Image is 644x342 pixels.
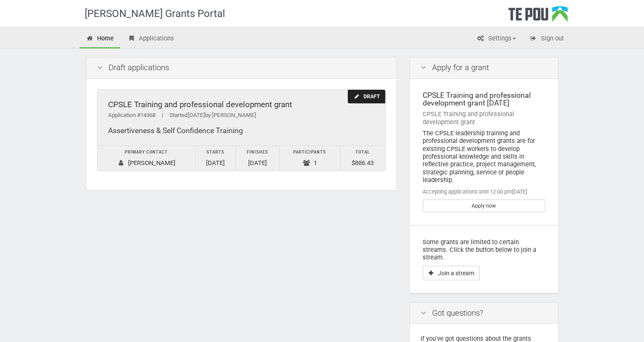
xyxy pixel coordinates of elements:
div: Te Pou Logo [508,6,568,27]
td: [PERSON_NAME] [97,146,195,171]
span: | [155,112,169,118]
div: Application #14368 Started by [PERSON_NAME] [108,111,375,120]
div: The CPSLE leadership training and professional development grants are for existing CPSLE workers ... [423,129,545,184]
div: Finishes [240,148,275,157]
p: Some grants are limited to certain streams. Click the button below to join a stream. [423,238,545,262]
a: Home [80,30,120,48]
td: [DATE] [235,146,279,171]
div: CPSLE Training and professional development grant [DATE] [423,91,545,107]
div: Draft [348,90,385,104]
button: Join a stream [423,266,480,280]
td: [DATE] [195,146,236,171]
div: Primary contact [102,148,191,157]
div: Accepting applications until 12:00 pm[DATE] [423,188,545,196]
div: Got questions? [410,303,558,324]
td: 1 [280,146,341,171]
a: Applications [121,30,180,48]
div: Draft applications [86,57,396,79]
td: $886.43 [340,146,385,171]
div: Participants [284,148,336,157]
a: Sign out [523,30,570,48]
div: Starts [200,148,231,157]
span: [DATE] [188,112,205,118]
a: Apply now [423,199,545,212]
div: Apply for a grant [410,57,558,79]
div: CPSLE Training and professional development grant [423,110,545,126]
a: Settings [470,30,522,48]
div: Assertiveness & Self Confidence Training [108,126,375,135]
div: Total [345,148,381,157]
div: CPSLE Training and professional development grant [108,100,375,109]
